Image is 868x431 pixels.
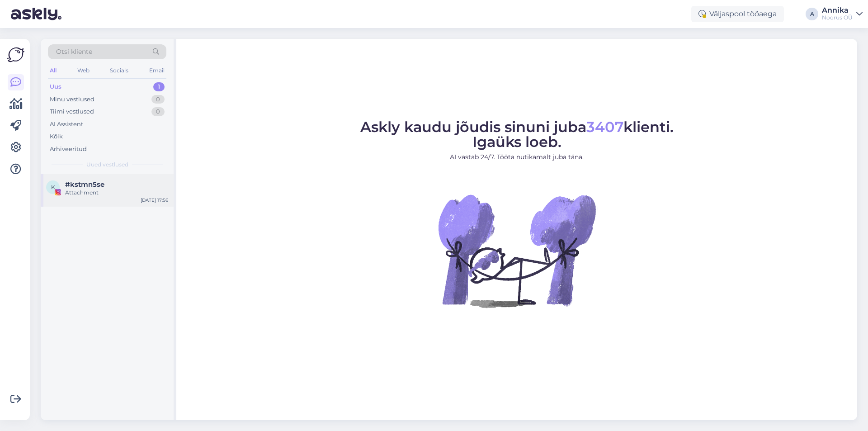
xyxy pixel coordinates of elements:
[141,197,168,204] div: [DATE] 17:56
[50,107,94,116] div: Tiimi vestlused
[822,14,853,21] div: Noorus OÜ
[75,65,91,76] div: Web
[48,65,58,76] div: All
[65,189,168,197] div: Attachment
[50,132,63,141] div: Kõik
[50,145,87,154] div: Arhiveeritud
[586,118,623,136] span: 3407
[822,7,863,21] a: AnnikaNoorus OÜ
[108,65,130,76] div: Socials
[151,107,165,116] div: 0
[50,95,94,104] div: Minu vestlused
[806,8,818,20] div: A
[360,118,674,151] span: Askly kaudu jõudis sinuni juba klienti. Igaüks loeb.
[147,65,166,76] div: Email
[50,82,61,91] div: Uus
[86,161,128,169] span: Uued vestlused
[151,95,165,104] div: 0
[65,180,104,189] span: #kstmn5se
[50,120,83,129] div: AI Assistent
[691,6,784,22] div: Väljaspool tööaega
[153,82,165,91] div: 1
[435,169,598,332] img: No Chat active
[822,7,853,14] div: Annika
[360,152,674,162] p: AI vastab 24/7. Tööta nutikamalt juba täna.
[7,46,24,63] img: Askly Logo
[51,184,55,190] span: k
[56,47,92,57] span: Otsi kliente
